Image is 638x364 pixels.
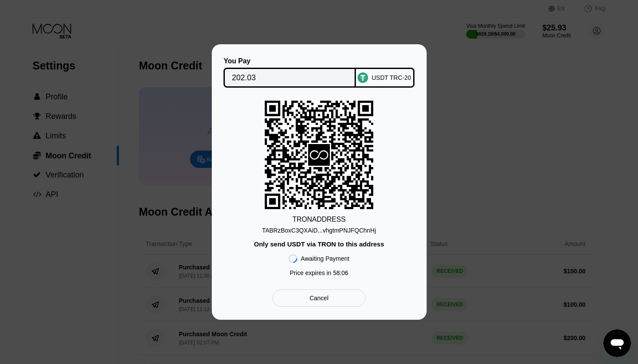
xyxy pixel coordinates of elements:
[301,255,349,262] div: Awaiting Payment
[293,216,346,223] div: TRON ADDRESS
[309,294,329,302] div: Cancel
[273,289,365,307] div: Cancel
[262,227,376,234] div: TABRzBoxC3QXAiD...vhgtmPNJFQChnHj
[262,223,376,234] div: TABRzBoxC3QXAiD...vhgtmPNJFQChnHj
[603,329,631,357] iframe: Button to launch messaging window
[224,57,356,65] div: You Pay
[225,57,414,88] div: You PayUSDT TRC-20
[333,269,348,276] span: 58 : 06
[372,74,411,81] div: USDT TRC-20
[254,240,384,248] div: Only send USDT via TRON to this address
[290,269,349,276] div: Price expires in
